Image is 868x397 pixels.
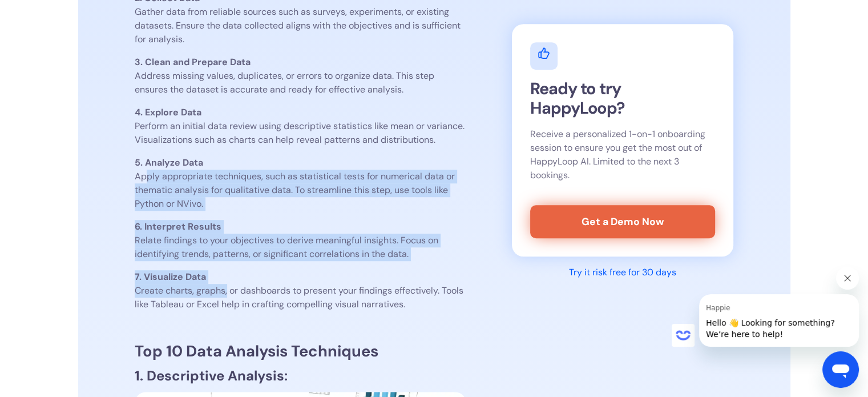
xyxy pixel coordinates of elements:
[569,266,676,279] div: Try it risk free for 30 days
[135,320,466,334] p: ‍
[135,270,466,311] p: Create charts, graphs, or dashboards to present your findings effectively. Tools like Tableau or ...
[530,205,714,238] a: Get a Demo Now
[135,56,251,68] strong: 3. Clean and Prepare Data
[135,271,206,283] strong: 7. Visualize Data
[135,367,288,384] strong: 1. Descriptive Analysis:
[530,79,714,118] h2: Ready to try HappyLoop?
[672,267,859,347] div: Happie says "Hello 👋 Looking for something? We’re here to help!". Open messaging window to contin...
[135,106,201,118] strong: 4. Explore Data
[836,267,859,290] iframe: Close message from Happie
[699,294,859,347] iframe: Message from Happie
[135,220,221,232] strong: 6. Interpret Results
[135,55,466,97] p: Address missing values, duplicates, or errors to organize data. This step ensures the dataset is ...
[822,351,859,388] iframe: Button to launch messaging window
[135,220,466,261] p: Relate findings to your objectives to derive meaningful insights. Focus on identifying trends, pa...
[672,324,695,347] iframe: no content
[530,127,714,182] p: Receive a personalized 1-on-1 onboarding session to ensure you get the most out of HappyLoop AI. ...
[135,157,203,169] strong: 5. Analyze Data
[135,156,466,211] p: Apply appropriate techniques, such as statistical tests for numerical data or thematic analysis f...
[135,106,466,147] p: Perform an initial data review using descriptive statistics like mean or variance. Visualizations...
[135,341,378,361] strong: Top 10 Data Analysis Techniques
